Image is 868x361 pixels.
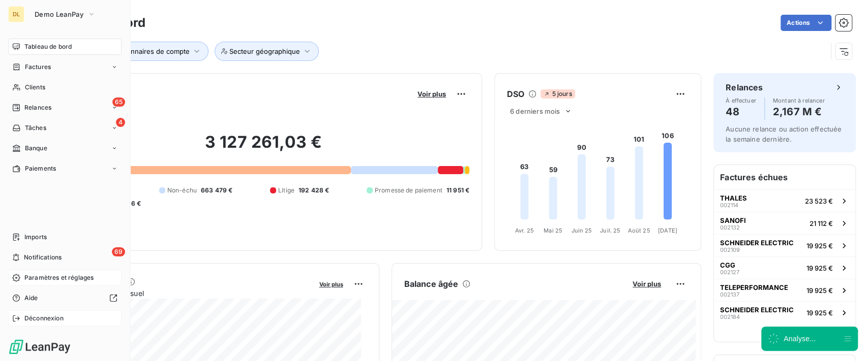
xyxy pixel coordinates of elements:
span: Banque [25,144,47,153]
span: 69 [112,247,125,256]
span: Gestionnaires de compte [110,47,190,55]
span: 002114 [720,202,738,208]
span: 663 479 € [201,186,232,195]
span: THALES [720,194,747,202]
tspan: Mai 25 [544,226,562,234]
span: 19 925 € [806,286,833,294]
button: Gestionnaires de compte [95,42,208,61]
span: Aucune relance ou action effectuée la semaine dernière. [726,125,842,143]
tspan: [DATE] [658,226,677,234]
button: Secteur géographique [215,42,319,61]
tspan: Juin 25 [571,226,592,234]
h6: DSO [507,88,524,100]
button: CGG00212719 925 € [714,256,855,279]
span: Voir plus [417,90,446,98]
tspan: Juil. 25 [600,226,620,234]
span: 21 112 € [810,219,833,227]
span: Notifications [24,253,62,262]
img: Logo LeanPay [8,339,71,355]
span: 002109 [720,247,740,253]
span: Voir plus [319,281,343,288]
span: 19 925 € [806,242,833,250]
tspan: Août 25 [627,226,650,234]
span: Voir plus [633,280,661,288]
tspan: Avr. 25 [515,226,534,234]
button: SCHNEIDER ELECTRIC00218419 925 € [714,301,855,323]
button: Voir plus [630,279,664,288]
span: Non-échu [167,186,197,195]
button: THALES00211423 523 € [714,189,855,212]
span: 11 951 € [446,186,469,195]
span: Tableau de bord [24,42,72,51]
span: Promesse de paiement [375,186,442,195]
span: Déconnexion [24,314,64,323]
span: SANOFI [720,216,746,224]
span: 6 derniers mois [510,107,560,115]
span: Aide [24,293,38,303]
span: 5 jours [541,89,575,99]
span: Demo LeanPay [35,10,83,18]
div: DL [8,6,24,22]
a: Aide [8,290,122,306]
h6: Factures échues [714,165,855,189]
span: 19 925 € [806,264,833,272]
button: TELEPERFORMANCE00213719 925 € [714,279,855,301]
span: Montant à relancer [773,97,825,104]
span: 002137 [720,291,739,298]
span: Factures [25,62,51,72]
span: Tâches [25,123,46,133]
span: Clients [25,83,45,92]
span: 23 523 € [805,197,833,205]
span: 65 [112,97,125,107]
span: SCHNEIDER ELECTRIC [720,306,794,314]
h6: Balance âgée [404,278,459,290]
span: Imports [24,233,47,242]
button: SANOFI00213221 112 € [714,212,855,234]
span: Chiffre d'affaires mensuel [57,288,312,299]
span: Litige [278,186,294,195]
span: Paramètres et réglages [24,273,94,282]
h4: 48 [726,104,756,120]
span: 192 428 € [298,186,329,195]
span: Secteur géographique [229,47,300,55]
button: Actions [781,15,831,31]
button: SCHNEIDER ELECTRIC00210919 925 € [714,234,855,256]
span: 4 [116,118,125,127]
h2: 3 127 261,03 € [57,132,469,162]
span: 002127 [720,269,739,275]
button: Voir plus [414,89,449,99]
span: Relances [24,103,51,112]
h4: 2,167 M € [773,104,825,120]
span: Paiements [25,164,56,173]
span: 19 925 € [806,309,833,317]
span: 002184 [720,314,740,320]
span: TELEPERFORMANCE [720,283,788,291]
span: À effectuer [726,97,756,104]
h6: Relances [726,81,763,93]
button: Voir plus [316,279,346,288]
span: CGG [720,261,735,269]
span: 002132 [720,224,740,231]
span: SCHNEIDER ELECTRIC [720,239,794,247]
